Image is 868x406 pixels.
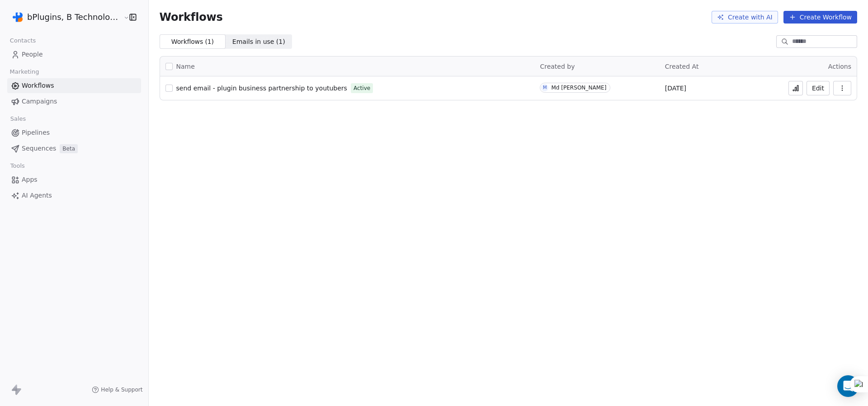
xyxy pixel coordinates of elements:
span: Marketing [6,65,43,79]
span: Workflows [160,11,223,24]
span: Name [176,62,195,71]
a: send email - plugin business partnership to youtubers [176,84,347,93]
a: Workflows [7,78,141,93]
a: Pipelines [7,125,141,140]
button: Edit [807,81,830,95]
span: Campaigns [22,97,57,106]
span: Help & Support [101,386,142,393]
a: Apps [7,172,141,187]
span: Apps [22,175,38,184]
a: Help & Support [92,386,142,393]
button: Create with AI [712,11,778,24]
div: M [543,84,547,91]
span: People [22,50,43,59]
button: Create Workflow [783,11,857,24]
div: Md [PERSON_NAME] [551,85,606,91]
span: Tools [6,159,28,173]
a: AI Agents [7,188,141,203]
a: Campaigns [7,94,141,109]
span: AI Agents [22,191,52,200]
span: Created by [540,63,575,70]
span: Contacts [6,34,40,47]
button: bPlugins, B Technologies LLC [11,9,118,25]
span: [DATE] [665,84,686,93]
a: SequencesBeta [7,141,141,156]
span: Sales [6,112,30,126]
span: Workflows [22,81,54,90]
span: bPlugins, B Technologies LLC [27,11,121,23]
span: Created At [665,63,699,70]
span: Emails in use ( 1 ) [232,37,285,47]
span: Actions [828,63,851,70]
span: Beta [60,144,78,153]
span: Active [354,84,370,92]
span: send email - plugin business partnership to youtubers [176,85,347,92]
div: Open Intercom Messenger [837,375,859,397]
span: Sequences [22,144,56,153]
img: 4d237dd582c592203a1709821b9385ec515ed88537bc98dff7510fb7378bd483%20(2).png [13,12,24,23]
a: People [7,47,141,62]
span: Pipelines [22,128,50,137]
